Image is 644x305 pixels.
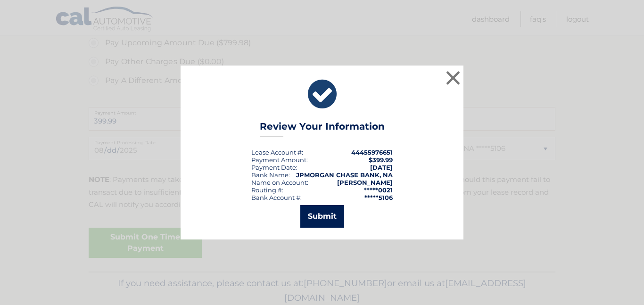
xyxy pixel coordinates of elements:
div: Name on Account: [251,179,308,186]
strong: [PERSON_NAME] [337,179,393,186]
button: × [444,68,462,87]
span: $399.99 [369,156,393,164]
div: Routing #: [251,186,283,194]
div: : [251,164,297,171]
div: Payment Amount: [251,156,308,164]
div: Bank Account #: [251,194,302,201]
strong: JPMORGAN CHASE BANK, NA [296,171,393,179]
h3: Review Your Information [260,121,385,137]
button: Submit [300,205,344,228]
div: Bank Name: [251,171,290,179]
strong: 44455976651 [351,148,393,156]
span: [DATE] [370,164,393,171]
div: Lease Account #: [251,148,303,156]
span: Payment Date [251,164,296,171]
